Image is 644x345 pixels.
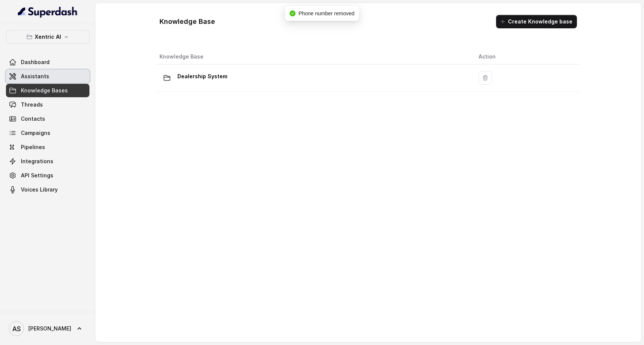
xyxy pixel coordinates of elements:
a: Pipelines [6,140,89,154]
a: Threads [6,98,89,111]
h1: Knowledge Base [160,16,215,28]
img: light.svg [18,6,78,18]
th: Action [473,49,580,64]
span: Dashboard [21,58,50,66]
button: Xentric AI [6,30,89,44]
a: Voices Library [6,183,89,196]
span: [PERSON_NAME] [28,325,71,332]
a: [PERSON_NAME] [6,318,89,339]
span: API Settings [21,172,53,179]
a: Contacts [6,112,89,126]
span: Knowledge Bases [21,87,68,94]
span: Integrations [21,158,53,165]
p: Dealership System [177,70,227,82]
span: Assistants [21,73,49,80]
span: Voices Library [21,186,58,193]
a: Dashboard [6,56,89,69]
a: Assistants [6,70,89,83]
button: Create Knowledge base [496,15,577,28]
span: Contacts [21,115,45,123]
p: Xentric AI [35,32,61,41]
span: Threads [21,101,43,108]
text: AS [12,325,21,333]
span: Campaigns [21,129,50,137]
a: API Settings [6,169,89,182]
span: Pipelines [21,143,45,151]
th: Knowledge Base [157,49,473,64]
a: Knowledge Bases [6,84,89,97]
span: Phone number removed [299,10,354,16]
span: check-circle [290,10,296,16]
a: Integrations [6,155,89,168]
a: Campaigns [6,126,89,140]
